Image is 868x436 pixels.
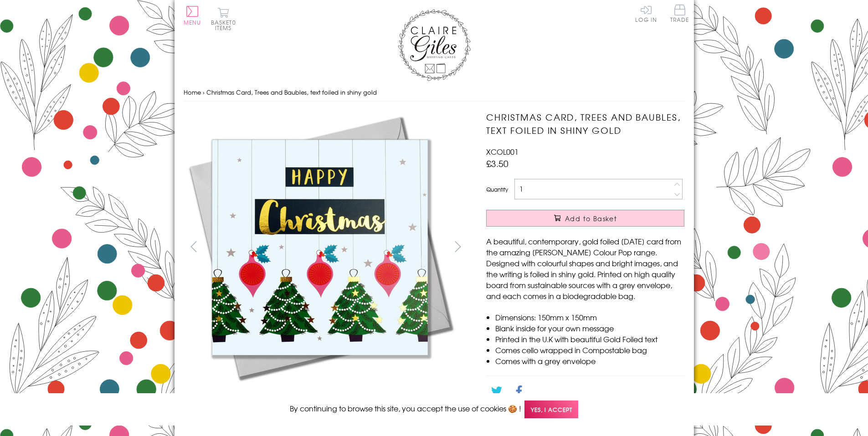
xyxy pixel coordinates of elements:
img: Claire Giles Greetings Cards [398,9,471,81]
img: Christmas Card, Trees and Baubles, text foiled in shiny gold [468,111,741,384]
label: Quantity [486,185,508,193]
button: Menu [184,6,201,25]
nav: breadcrumbs [184,83,685,102]
li: Printed in the U.K with beautiful Gold Foiled text [495,334,684,345]
span: Christmas Card, Trees and Baubles, text foiled in shiny gold [206,88,377,96]
span: Add to Basket [565,214,617,223]
li: Comes cello wrapped in Compostable bag [495,345,684,355]
span: Trade [670,5,689,22]
p: A beautiful, contemporary, gold foiled [DATE] card from the amazing [PERSON_NAME] Colour Pop rang... [486,236,684,301]
li: Dimensions: 150mm x 150mm [495,312,684,323]
img: Christmas Card, Trees and Baubles, text foiled in shiny gold [183,111,457,384]
a: Log In [635,5,657,22]
span: 0 items [215,18,236,32]
a: Trade [670,5,689,24]
span: XCOL001 [486,146,519,157]
button: prev [184,236,204,257]
span: £3.50 [486,157,508,170]
button: Add to Basket [486,210,684,227]
span: › [203,88,205,96]
button: next [447,236,468,257]
button: Basket0 items [211,7,236,30]
span: Yes, I accept [524,401,578,418]
a: Home [184,88,201,96]
span: Menu [184,18,201,26]
li: Blank inside for your own message [495,323,684,334]
li: Comes with a grey envelope [495,355,684,366]
h1: Christmas Card, Trees and Baubles, text foiled in shiny gold [486,111,684,137]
